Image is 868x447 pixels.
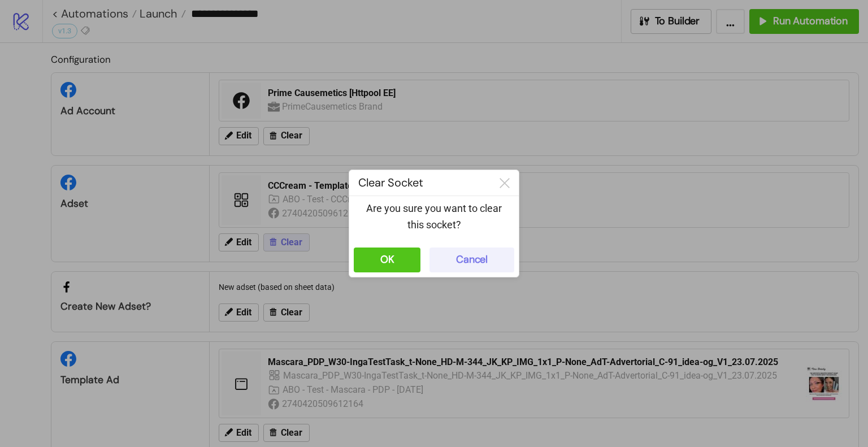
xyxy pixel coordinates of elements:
p: Are you sure you want to clear this socket? [358,201,510,233]
div: OK [380,253,394,266]
button: Cancel [429,248,514,272]
button: OK [354,248,420,272]
div: Clear Socket [349,170,491,196]
div: Cancel [456,253,488,266]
